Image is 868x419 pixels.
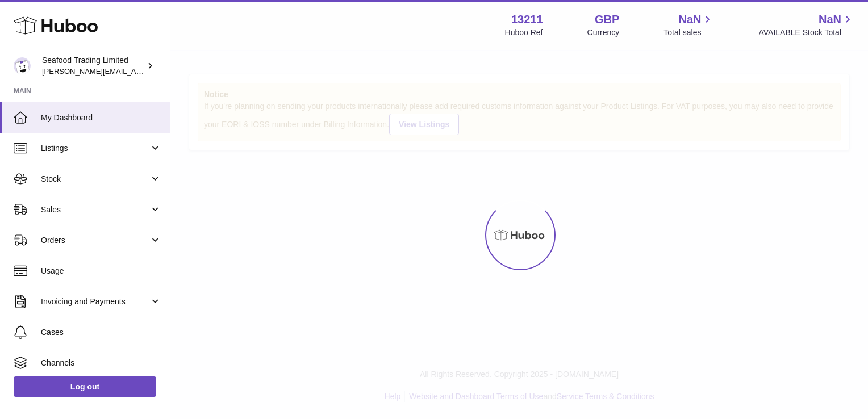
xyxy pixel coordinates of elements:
span: Channels [41,358,161,368]
strong: 13211 [511,12,543,27]
span: Total sales [663,27,714,38]
img: nathaniellynch@rickstein.com [14,57,31,74]
div: Seafood Trading Limited [42,55,144,77]
span: AVAILABLE Stock Total [758,27,854,38]
div: Huboo Ref [505,27,543,38]
span: Listings [41,143,149,154]
span: Usage [41,266,161,276]
span: NaN [678,12,701,27]
span: NaN [819,12,841,27]
div: Currency [587,27,620,38]
span: Invoicing and Payments [41,296,149,307]
span: My Dashboard [41,112,161,123]
span: Sales [41,204,149,215]
span: [PERSON_NAME][EMAIL_ADDRESS][DOMAIN_NAME] [42,66,228,76]
a: NaN Total sales [663,12,714,38]
a: Log out [14,376,156,397]
span: Orders [41,235,149,246]
span: Stock [41,174,149,185]
strong: GBP [595,12,619,27]
span: Cases [41,327,161,338]
a: NaN AVAILABLE Stock Total [758,12,854,38]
